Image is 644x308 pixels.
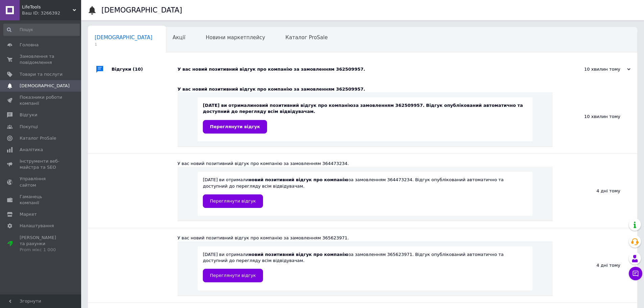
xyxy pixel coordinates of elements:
span: Каталог ProSale [20,135,56,141]
a: Переглянути відгук [203,194,263,208]
div: У вас новий позитивний відгук про компанію за замовленням 364473234. [177,161,553,167]
div: 4 дні тому [553,154,637,228]
a: Переглянути відгук [203,269,263,282]
span: Переглянути відгук [210,198,256,204]
span: 1 [95,42,152,47]
span: Каталог ProSale [285,34,328,41]
span: (10) [133,67,143,72]
span: Відгуки [20,112,37,118]
span: Покупці [20,124,38,130]
div: Ваш ID: 3266392 [22,10,81,16]
span: Переглянути відгук [210,124,260,129]
span: Товари та послуги [20,71,63,77]
span: Налаштування [20,223,54,229]
span: [DEMOGRAPHIC_DATA] [20,83,70,89]
h1: [DEMOGRAPHIC_DATA] [101,6,182,14]
span: Аналітика [20,147,43,153]
span: Гаманець компанії [20,194,63,206]
span: LifeTools [22,4,73,10]
span: Показники роботи компанії [20,94,63,106]
div: 10 хвилин тому [563,66,630,72]
b: новий позитивний відгук про компанію [248,252,349,257]
div: [DATE] ви отримали за замовленням 364473234. Відгук опублікований автоматично та доступний до пер... [203,177,527,208]
span: Новини маркетплейсу [206,34,265,41]
div: У вас новий позитивний відгук про компанію за замовленням 362509957. [177,86,553,92]
b: новий позитивний відгук про компанію [253,103,353,108]
div: У вас новий позитивний відгук про компанію за замовленням 365623971. [177,235,553,241]
div: Prom мікс 1 000 [20,247,63,253]
a: Переглянути відгук [203,120,267,134]
div: Відгуки [112,59,177,79]
div: [DATE] ви отримали за замовленням 362509957. Відгук опублікований автоматично та доступний до пер... [203,102,527,133]
span: Інструменти веб-майстра та SEO [20,158,63,170]
span: Переглянути відгук [210,273,256,278]
span: Управління сайтом [20,176,63,188]
input: Пошук [3,24,80,36]
div: У вас новий позитивний відгук про компанію за замовленням 362509957. [177,66,563,72]
div: 4 дні тому [553,228,637,302]
span: Замовлення та повідомлення [20,53,63,66]
div: 10 хвилин тому [553,79,637,153]
button: Чат з покупцем [629,267,642,280]
div: [DATE] ви отримали за замовленням 365623971. Відгук опублікований автоматично та доступний до пер... [203,252,527,282]
b: новий позитивний відгук про компанію [248,177,349,182]
span: Головна [20,42,39,48]
span: [DEMOGRAPHIC_DATA] [95,34,152,41]
span: [PERSON_NAME] та рахунки [20,235,63,253]
span: Акції [173,34,186,41]
span: Маркет [20,211,37,217]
